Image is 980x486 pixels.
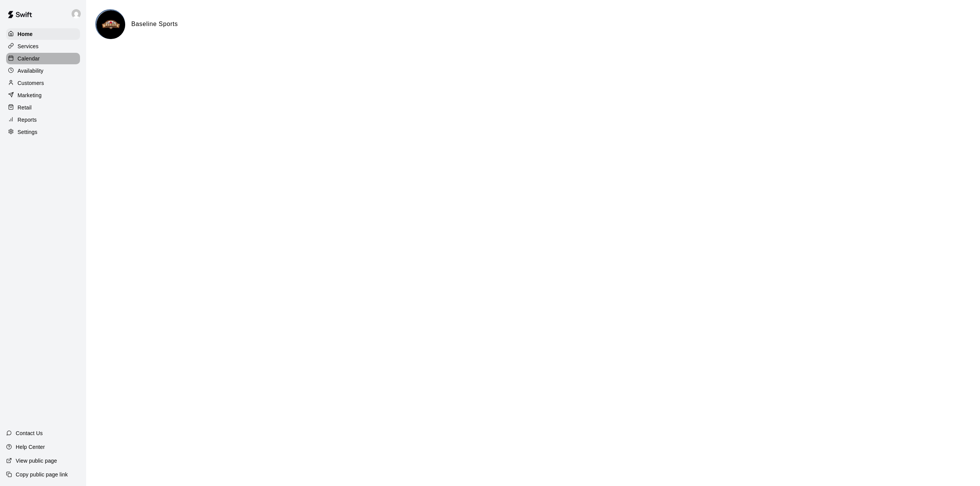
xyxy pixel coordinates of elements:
[16,471,68,478] p: Copy public page link
[6,65,80,77] a: Availability
[70,6,86,21] div: Joe Florio
[6,90,80,101] a: Marketing
[96,10,125,39] img: Baseline Sports logo
[6,41,80,52] a: Services
[6,114,80,126] a: Reports
[6,126,80,138] a: Settings
[18,55,40,62] p: Calendar
[18,116,37,124] p: Reports
[18,79,44,87] p: Customers
[16,457,57,465] p: View public page
[18,104,32,111] p: Retail
[6,77,80,89] a: Customers
[18,42,39,50] p: Services
[18,30,33,38] p: Home
[131,19,178,29] h6: Baseline Sports
[6,53,80,64] a: Calendar
[6,28,80,40] a: Home
[18,67,44,75] p: Availability
[16,443,45,451] p: Help Center
[18,91,42,99] p: Marketing
[16,429,43,437] p: Contact Us
[72,9,81,18] img: Joe Florio
[6,102,80,113] a: Retail
[18,128,38,136] p: Settings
